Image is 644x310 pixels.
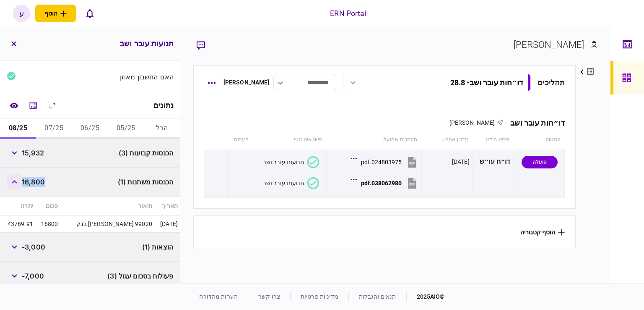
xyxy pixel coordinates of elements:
[361,180,402,187] div: 038062980.pdf
[263,159,304,166] div: תנועות עובר ושב
[118,177,173,187] span: הכנסות משתנות (1)
[153,101,174,110] div: נתונים
[253,130,327,150] th: סיווג אוטומטי
[353,152,418,171] button: 024803975.pdf
[22,242,45,252] span: -3,000
[343,74,531,91] button: דו״חות עובר ושב- 28.8
[22,271,44,281] span: -7,000
[452,158,470,166] div: [DATE]
[223,78,270,87] div: [PERSON_NAME]
[144,118,180,139] button: הכל
[81,5,99,22] button: פתח רשימת התראות
[514,38,584,52] div: [PERSON_NAME]
[504,118,565,127] div: דו״חות עובר ושב
[538,77,565,88] div: תהליכים
[22,177,45,187] span: 16,800
[263,180,304,187] div: תנועות עובר ושב
[520,229,565,236] button: הוסף קטגוריה
[107,271,173,281] span: פעולות בסכום עגול (3)
[93,74,174,80] div: האם החשבון מאוזן
[120,40,174,47] h3: תנועות עובר ושב
[60,197,154,215] th: תיאור
[361,159,402,166] div: 024803975.pdf
[263,156,319,168] button: תנועות עובר ושב
[473,130,514,150] th: פריט מידע
[60,215,154,233] td: בנק [PERSON_NAME] 99020
[36,118,72,139] button: 07/25
[154,197,180,215] th: תאריך
[72,118,108,139] button: 06/25
[142,242,173,252] span: הוצאות (1)
[476,152,511,171] div: דו״ח עו״ש
[353,173,418,192] button: 038062980.pdf
[22,148,44,158] span: 15,932
[327,130,422,150] th: מסמכים שהועלו
[154,215,180,233] td: [DATE]
[13,5,30,22] button: ע
[228,130,253,150] th: הערות
[6,98,21,113] a: השוואה למסמך
[330,8,366,19] div: ERN Portal
[258,293,280,300] a: צרו קשר
[199,293,238,300] a: הערות מהדורה
[522,156,558,168] div: הועלה
[35,5,76,22] button: פתח תפריט להוספת לקוח
[359,293,396,300] a: תנאים והגבלות
[108,118,144,139] button: 05/25
[35,215,60,233] td: 16800
[26,98,41,113] button: מחשבון
[35,197,60,215] th: סכום
[406,292,445,301] div: © 2025 AIO
[514,130,565,150] th: סטטוס
[119,148,173,158] span: הכנסות קבועות (3)
[45,98,60,113] button: הרחב\כווץ הכל
[449,119,495,126] span: [PERSON_NAME]
[422,130,473,150] th: עדכון אחרון
[263,177,319,189] button: תנועות עובר ושב
[450,78,523,87] div: דו״חות עובר ושב - 28.8
[301,293,338,300] a: מדיניות פרטיות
